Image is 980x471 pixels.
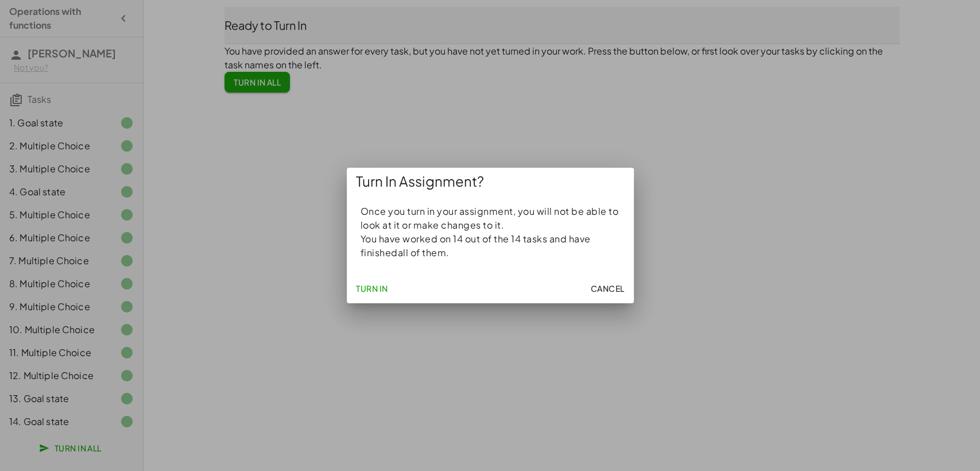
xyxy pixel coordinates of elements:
[356,172,484,191] span: Turn In Assignment?
[590,283,624,294] span: Cancel
[361,204,620,232] p: Once you turn in your assignment, you will not be able to look at it or make changes to it.
[356,283,388,294] span: Turn In
[586,278,629,299] button: Cancel
[351,278,393,299] button: Turn In
[361,232,620,260] p: You have worked on 14 out of the 14 tasks and have finished all of them.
